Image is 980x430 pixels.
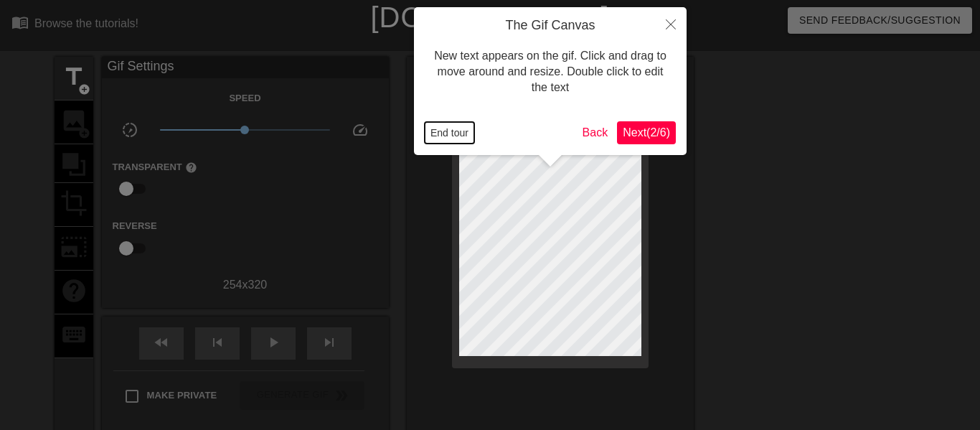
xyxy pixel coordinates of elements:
[655,7,687,40] button: Close
[425,18,676,34] h4: The Gif Canvas
[577,121,614,144] button: Back
[425,34,676,111] div: New text appears on the gif. Click and drag to move around and resize. Double click to edit the text
[425,122,474,144] button: End tour
[623,126,670,139] span: Next ( 2 / 6 )
[617,121,676,144] button: Next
